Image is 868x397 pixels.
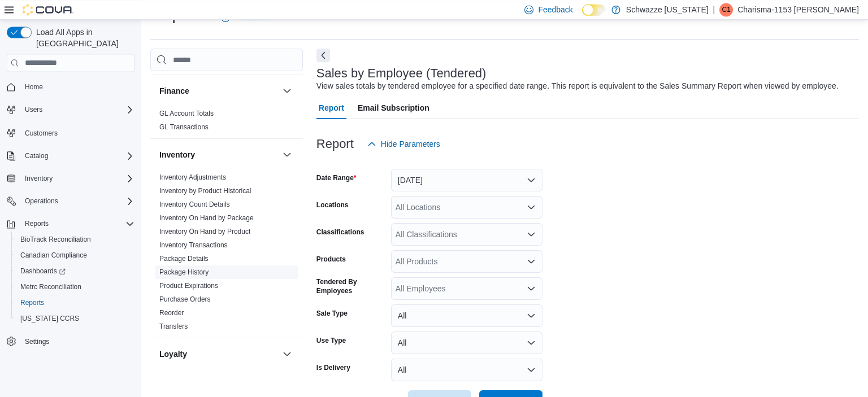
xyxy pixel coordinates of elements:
[25,219,49,228] span: Reports
[20,314,79,323] span: [US_STATE] CCRS
[316,200,349,210] label: Locations
[25,337,49,346] span: Settings
[16,312,134,325] span: Washington CCRS
[159,200,230,208] a: Inventory Count Details
[391,359,542,381] button: All
[316,336,346,345] label: Use Type
[159,227,250,236] span: Inventory On Hand by Product
[11,295,139,311] button: Reports
[20,267,66,276] span: Dashboards
[25,105,42,114] span: Users
[316,277,387,295] label: Tendered By Employees
[316,309,348,318] label: Sale Type
[159,228,250,235] a: Inventory On Hand by Product
[713,3,715,16] p: |
[159,295,211,304] span: Purchase Orders
[11,232,139,247] button: BioTrack Reconciliation
[2,102,139,117] button: Users
[719,3,733,16] div: Charisma-1153 Cobos
[20,194,63,208] button: Operations
[150,107,303,138] div: Finance
[159,348,187,360] h3: Loyalty
[159,322,188,330] a: Transfers
[159,254,209,263] span: Package Details
[11,247,139,263] button: Canadian Compliance
[316,80,839,92] div: View sales totals by tendered employee for a specified date range. This report is equivalent to t...
[527,284,536,293] button: Open list of options
[358,97,429,119] span: Email Subscription
[25,151,48,160] span: Catalog
[159,255,209,263] a: Package Details
[23,4,73,15] img: Cova
[159,110,214,117] a: GL Account Totals
[16,312,84,325] a: [US_STATE] CCRS
[316,49,330,62] button: Next
[16,264,134,278] span: Dashboards
[20,335,54,348] a: Settings
[20,126,62,140] a: Customers
[527,203,536,212] button: Open list of options
[16,280,86,294] a: Metrc Reconciliation
[2,193,139,209] button: Operations
[16,233,134,246] span: BioTrack Reconciliation
[582,4,606,16] input: Dark Mode
[159,348,278,360] button: Loyalty
[2,171,139,186] button: Inventory
[20,125,134,139] span: Customers
[280,347,294,361] button: Loyalty
[391,331,542,354] button: All
[363,133,445,155] button: Hide Parameters
[159,214,254,222] a: Inventory On Hand by Package
[159,295,211,303] a: Purchase Orders
[159,187,251,195] a: Inventory by Product Historical
[16,296,134,309] span: Reports
[319,97,344,119] span: Report
[381,138,440,150] span: Hide Parameters
[159,123,209,131] a: GL Transactions
[32,27,134,49] span: Load All Apps in [GEOGRAPHIC_DATA]
[11,311,139,326] button: [US_STATE] CCRS
[20,149,53,163] button: Catalog
[316,228,364,237] label: Classifications
[316,363,350,372] label: Is Delivery
[150,171,303,338] div: Inventory
[280,84,294,98] button: Finance
[25,174,53,183] span: Inventory
[20,103,134,116] span: Users
[20,149,134,163] span: Catalog
[527,257,536,266] button: Open list of options
[20,217,53,230] button: Reports
[2,124,139,141] button: Customers
[20,194,134,208] span: Operations
[159,149,278,160] button: Inventory
[159,241,228,249] a: Inventory Transactions
[316,173,357,182] label: Date Range
[159,173,226,182] span: Inventory Adjustments
[737,3,859,16] p: Charisma-1153 [PERSON_NAME]
[391,169,542,191] button: [DATE]
[20,298,44,307] span: Reports
[159,281,218,290] span: Product Expirations
[25,82,43,91] span: Home
[16,233,96,246] a: BioTrack Reconciliation
[159,85,278,97] button: Finance
[316,67,487,80] h3: Sales by Employee (Tendered)
[159,200,230,209] span: Inventory Count Details
[20,235,91,244] span: BioTrack Reconciliation
[20,103,47,116] button: Users
[159,309,184,317] a: Reorder
[20,172,134,185] span: Inventory
[159,268,209,277] span: Package History
[2,78,139,95] button: Home
[20,282,81,291] span: Metrc Reconciliation
[280,148,294,162] button: Inventory
[159,85,189,97] h3: Finance
[527,230,536,239] button: Open list of options
[16,248,134,262] span: Canadian Compliance
[391,304,542,327] button: All
[16,248,92,262] a: Canadian Compliance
